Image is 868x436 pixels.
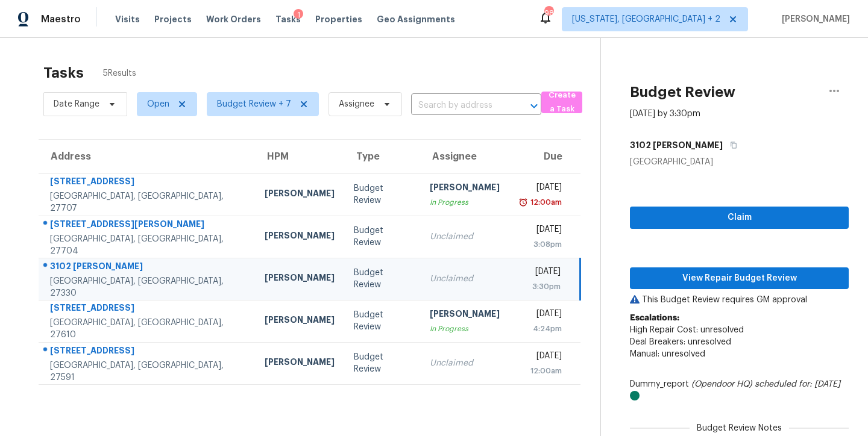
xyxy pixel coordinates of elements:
[630,86,735,98] h2: Budget Review
[519,365,562,377] div: 12:00am
[430,357,500,369] div: Unclaimed
[39,140,255,173] th: Address
[315,13,362,25] span: Properties
[54,98,99,110] span: Date Range
[265,272,335,287] div: [PERSON_NAME]
[547,89,576,116] span: Create a Task
[630,314,679,322] b: Escalations:
[411,96,508,115] input: Search by address
[430,196,500,208] div: In Progress
[630,326,744,334] span: High Repair Cost: unresolved
[103,67,136,79] span: 5 Results
[43,67,84,79] h2: Tasks
[430,231,500,243] div: Unclaimed
[630,267,849,290] button: View Repair Budget Review
[691,380,752,388] i: (Opendoor HQ)
[640,271,839,286] span: View Repair Budget Review
[430,308,500,323] div: [PERSON_NAME]
[630,108,700,120] div: [DATE] by 3:30pm
[519,281,561,293] div: 3:30pm
[354,182,410,207] div: Budget Review
[339,98,374,110] span: Assignee
[50,260,245,275] div: 3102 [PERSON_NAME]
[518,196,528,208] img: Overdue Alarm Icon
[519,350,562,365] div: [DATE]
[50,275,245,299] div: [GEOGRAPHIC_DATA], [GEOGRAPHIC_DATA], 27330
[519,223,562,238] div: [DATE]
[541,92,582,113] button: Create a Task
[265,314,335,329] div: [PERSON_NAME]
[630,207,849,229] button: Claim
[723,134,739,156] button: Copy Address
[519,323,562,335] div: 4:24pm
[544,7,553,19] div: 98
[265,229,335,244] div: [PERSON_NAME]
[294,9,303,21] div: 1
[154,13,192,25] span: Projects
[50,344,245,360] div: [STREET_ADDRESS]
[354,267,410,291] div: Budget Review
[630,338,731,346] span: Deal Breakers: unresolved
[50,360,245,384] div: [GEOGRAPHIC_DATA], [GEOGRAPHIC_DATA], 27591
[519,266,561,281] div: [DATE]
[206,13,261,25] span: Work Orders
[354,225,410,249] div: Budget Review
[50,175,245,190] div: [STREET_ADDRESS]
[526,98,542,114] button: Open
[41,13,81,25] span: Maestro
[377,13,455,25] span: Geo Assignments
[528,196,562,208] div: 12:00am
[50,218,245,233] div: [STREET_ADDRESS][PERSON_NAME]
[430,273,500,285] div: Unclaimed
[690,422,789,434] span: Budget Review Notes
[519,238,562,251] div: 3:08pm
[217,98,291,110] span: Budget Review + 7
[354,309,410,333] div: Budget Review
[519,181,562,196] div: [DATE]
[50,233,245,257] div: [GEOGRAPHIC_DATA], [GEOGRAPHIC_DATA], 27704
[630,139,723,151] h5: 3102 [PERSON_NAME]
[430,323,500,335] div: In Progress
[354,351,410,375] div: Budget Review
[630,350,705,358] span: Manual: unresolved
[640,210,839,225] span: Claim
[50,317,245,341] div: [GEOGRAPHIC_DATA], [GEOGRAPHIC_DATA], 27610
[630,378,849,402] div: Dummy_report
[255,140,344,173] th: HPM
[430,181,500,196] div: [PERSON_NAME]
[265,356,335,371] div: [PERSON_NAME]
[630,294,849,306] p: This Budget Review requires GM approval
[572,13,720,25] span: [US_STATE], [GEOGRAPHIC_DATA] + 2
[275,15,301,23] span: Tasks
[509,140,580,173] th: Due
[344,140,420,173] th: Type
[519,308,562,323] div: [DATE]
[630,156,849,168] div: [GEOGRAPHIC_DATA]
[777,13,850,25] span: [PERSON_NAME]
[50,302,245,317] div: [STREET_ADDRESS]
[50,190,245,214] div: [GEOGRAPHIC_DATA], [GEOGRAPHIC_DATA], 27707
[147,98,169,110] span: Open
[115,13,140,25] span: Visits
[755,380,840,388] i: scheduled for: [DATE]
[420,140,509,173] th: Assignee
[265,187,335,202] div: [PERSON_NAME]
